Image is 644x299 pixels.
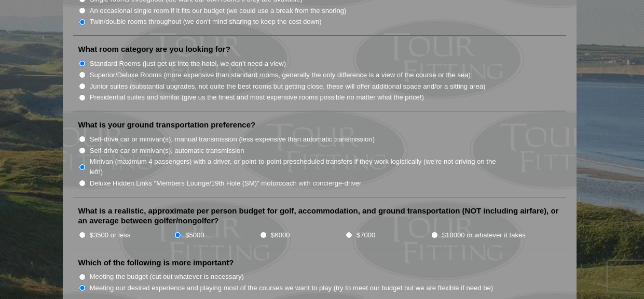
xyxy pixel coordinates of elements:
[90,6,347,16] label: An occasional single room if it fits our budget (we could use a break from the snoring)
[90,283,494,293] label: Meeting our desired experience and playing most of the courses we want to play (try to meet our b...
[90,17,322,27] label: Twin/double rooms throughout (we don't mind sharing to keep the cost down)
[90,178,362,189] label: Deluxe Hidden Links "Members Lounge/19th Hole (SM)" motorcoach with concierge-driver
[90,134,375,145] label: Self-drive car or minivan(s), manual transmission (less expensive than automatic transmission)
[185,230,204,240] label: $5000
[271,230,290,240] label: $6000
[90,146,244,156] label: Self-drive car or minivan(s), automatic transmission
[78,44,230,54] label: What room category are you looking for?
[442,230,526,240] label: $10000 or whatever it takes
[90,59,286,69] label: Standard Rooms (just get us into the hotel, we don't need a view)
[90,70,471,80] label: Superior/Deluxe Rooms (more expensive than standard rooms, generally the only difference is a vie...
[357,230,375,240] label: $7000
[90,81,486,92] label: Junior suites (substantial upgrades, not quite the best rooms but getting close, these will offer...
[78,206,561,226] label: What is a realistic, approximate per person budget for golf, accommodation, and ground transporta...
[90,156,507,177] label: Minivan (maximum 4 passengers) with a driver, or point-to-point prescheduled transfers if they wo...
[90,92,424,103] label: Presidential suites and similar (give us the finest and most expensive rooms possible no matter w...
[90,272,244,282] label: Meeting the budget (cut out whatever is necessary)
[90,230,131,240] label: $3500 or less
[78,120,256,130] label: What is your ground transportation preference?
[78,258,234,268] label: Which of the following is more important?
